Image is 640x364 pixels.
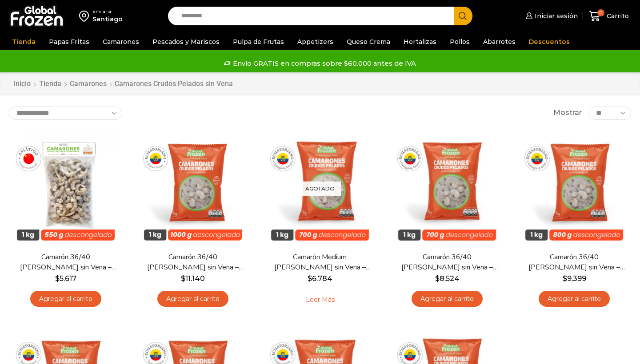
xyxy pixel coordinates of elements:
[445,33,474,50] a: Pollos
[412,291,483,307] a: Agregar al carrito: “Camarón 36/40 Crudo Pelado sin Vena - Silver - Caja 10 kg”
[553,108,582,118] span: Mostrar
[181,274,185,283] span: $
[524,7,578,25] a: Iniciar sesión
[435,274,440,283] span: $
[55,274,60,283] span: $
[308,274,312,283] span: $
[92,15,123,24] div: Santiago
[9,107,122,120] select: Pedido de la tienda
[181,274,205,283] bdi: 11.140
[39,79,62,89] a: Tienda
[148,33,224,50] a: Pescados y Mariscos
[293,33,338,50] a: Appetizers
[13,79,31,89] a: Inicio
[435,274,460,283] bdi: 8.524
[299,181,341,196] p: Agotado
[587,6,631,27] a: 0 Carrito
[532,12,578,20] span: Iniciar sesión
[79,8,92,24] img: address-field-icon.svg
[604,12,629,20] span: Carrito
[157,291,228,307] a: Agregar al carrito: “Camarón 36/40 Crudo Pelado sin Vena - Super Prime - Caja 10 kg”
[399,33,441,50] a: Hortalizas
[396,252,498,273] a: Camarón 36/40 [PERSON_NAME] sin Vena – Silver – Caja 10 kg
[563,274,586,283] bdi: 9.399
[479,33,520,50] a: Abarrotes
[30,291,101,307] a: Agregar al carrito: “Camarón 36/40 Crudo Pelado sin Vena - Bronze - Caja 10 kg”
[115,79,233,88] h1: Camarones Crudos Pelados sin Vena
[454,7,472,25] button: Search button
[292,291,348,309] a: Leé más sobre “Camarón Medium Crudo Pelado sin Vena - Silver - Caja 10 kg”
[55,274,76,283] bdi: 5.617
[524,33,574,50] a: Descuentos
[69,79,107,89] a: Camarones
[13,79,233,89] nav: Breadcrumb
[15,252,117,273] a: Camarón 36/40 [PERSON_NAME] sin Vena – Bronze – Caja 10 kg
[523,252,625,273] a: Camarón 36/40 [PERSON_NAME] sin Vena – Gold – Caja 10 kg
[563,274,567,283] span: $
[228,33,288,50] a: Pulpa de Frutas
[92,8,123,15] div: Enviar a
[539,291,610,307] a: Agregar al carrito: “Camarón 36/40 Crudo Pelado sin Vena - Gold - Caja 10 kg”
[597,9,604,16] span: 0
[142,252,244,273] a: Camarón 36/40 [PERSON_NAME] sin Vena – Super Prime – Caja 10 kg
[44,33,94,50] a: Papas Fritas
[342,33,395,50] a: Queso Crema
[269,252,371,273] a: Camarón Medium [PERSON_NAME] sin Vena – Silver – Caja 10 kg
[98,33,144,50] a: Camarones
[8,33,40,50] a: Tienda
[308,274,332,283] bdi: 6.784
